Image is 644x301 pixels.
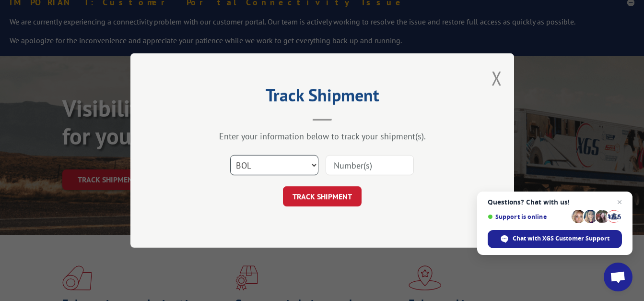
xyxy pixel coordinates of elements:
[614,196,625,208] span: Close chat
[513,234,609,243] span: Chat with XGS Customer Support
[178,131,466,142] div: Enter your information below to track your shipment(s).
[178,88,466,107] h2: Track Shipment
[488,230,622,248] div: Chat with XGS Customer Support
[326,155,414,175] input: Number(s)
[492,65,502,91] button: Close modal
[604,263,632,291] div: Open chat
[488,198,622,206] span: Questions? Chat with us!
[488,213,568,220] span: Support is online
[283,186,362,206] button: TRACK SHIPMENT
